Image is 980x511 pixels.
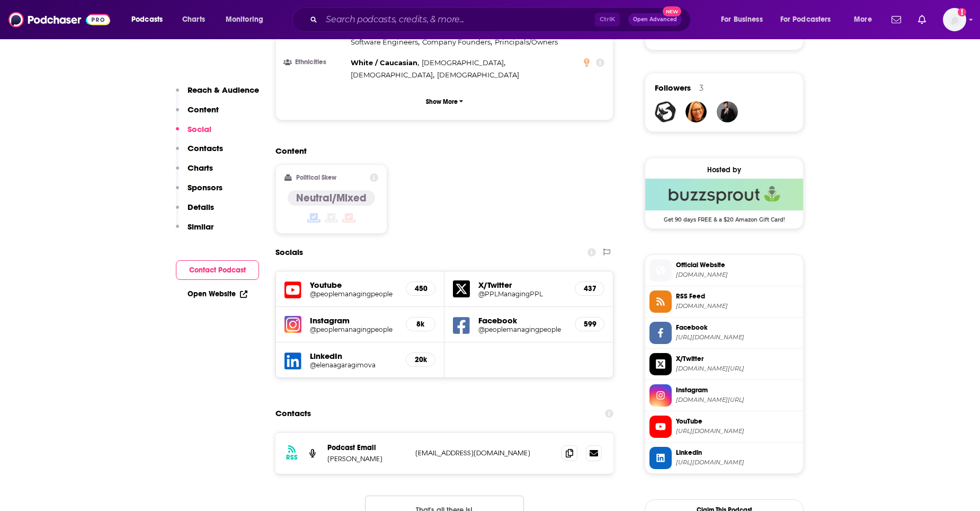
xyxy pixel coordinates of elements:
[478,280,566,290] h5: X/Twitter
[437,71,519,79] span: [DEMOGRAPHIC_DATA]
[415,284,426,293] h5: 450
[943,8,966,31] span: Logged in as aoifemcg
[676,448,799,457] span: Linkedin
[847,11,885,28] button: open menu
[310,351,397,361] h5: LinkedIn
[188,289,247,298] a: Open Website
[284,92,604,111] button: Show More
[188,182,222,192] p: Sponsors
[176,222,213,241] button: Similar
[645,210,803,223] span: Get 90 days FREE & a $20 Amazon Gift Card!
[676,365,799,373] span: twitter.com/PPLManagingPPL
[663,6,682,16] span: New
[284,316,301,333] img: iconImage
[188,143,223,153] p: Contacts
[676,385,799,395] span: Instagram
[218,11,277,28] button: open menu
[175,11,211,28] a: Charts
[415,448,553,457] p: [EMAIL_ADDRESS][DOMAIN_NAME]
[296,174,336,181] h2: Political Skew
[676,417,799,426] span: YouTube
[584,284,595,293] h5: 437
[649,353,799,375] a: X/Twitter[DOMAIN_NAME][URL]
[655,83,691,93] span: Followers
[188,202,214,212] p: Details
[887,11,905,29] a: Show notifications dropdown
[422,38,491,46] span: Company Founders
[176,163,213,182] button: Charts
[958,8,966,16] svg: Add a profile image
[649,384,799,407] a: Instagram[DOMAIN_NAME][URL]
[422,36,492,48] span: ,
[685,101,707,122] img: RachelWeiss
[275,146,605,156] h2: Content
[310,280,397,290] h5: Youtube
[717,101,738,122] img: JohirMia
[182,12,205,27] span: Charts
[351,38,418,46] span: Software Engineers
[310,290,397,298] a: @peoplemanagingpeople
[676,333,799,341] span: https://www.facebook.com/peoplemanagingpeople
[176,85,259,104] button: Reach & Audience
[645,179,803,210] img: Buzzsprout Deal: Get 90 days FREE & a $20 Amazon Gift Card!
[188,85,259,95] p: Reach & Audience
[275,403,311,424] h2: Contacts
[422,57,505,69] span: ,
[351,71,433,79] span: [DEMOGRAPHIC_DATA]
[649,322,799,344] a: Facebook[URL][DOMAIN_NAME]
[478,290,566,298] a: @PPLManagingPPL
[649,259,799,281] a: Official Website[DOMAIN_NAME]
[854,12,872,27] span: More
[699,83,703,93] div: 3
[773,11,847,28] button: open menu
[943,8,966,31] img: User Profile
[351,57,419,69] span: ,
[124,11,176,28] button: open menu
[176,182,222,202] button: Sponsors
[188,222,213,232] p: Similar
[676,396,799,404] span: instagram.com/peoplemanagingpeople
[226,12,263,27] span: Monitoring
[595,13,620,27] span: Ctrl K
[676,271,799,279] span: peoplemanagingpeople.com
[943,8,966,31] button: Show profile menu
[8,10,110,30] img: Podchaser - Follow, Share and Rate Podcasts
[633,17,677,22] span: Open Advanced
[286,453,298,462] h3: RSS
[478,315,566,325] h5: Facebook
[351,69,434,81] span: ,
[351,36,420,48] span: ,
[721,12,763,27] span: For Business
[676,292,799,301] span: RSS Feed
[176,202,214,222] button: Details
[327,454,407,463] p: [PERSON_NAME]
[310,315,397,325] h5: Instagram
[188,104,219,114] p: Content
[676,427,799,435] span: https://www.youtube.com/@peoplemanagingpeople
[495,38,558,46] span: Principals/Owners
[649,290,799,313] a: RSS Feed[DOMAIN_NAME]
[275,242,303,262] h2: Socials
[310,361,397,369] a: @elenaagaragimova
[176,260,259,280] button: Contact Podcast
[310,325,397,333] a: @peoplemanagingpeople
[676,459,799,466] span: https://www.linkedin.com/in/elenaagaragimova
[415,355,426,364] h5: 20k
[780,12,831,27] span: For Podcasters
[415,320,426,329] h5: 8k
[584,320,595,329] h5: 599
[645,179,803,222] a: Buzzsprout Deal: Get 90 days FREE & a $20 Amazon Gift Card!
[676,260,799,270] span: Official Website
[131,12,163,27] span: Podcasts
[645,165,803,174] div: Hosted by
[628,13,682,26] button: Open AdvancedNew
[478,325,566,333] a: @peoplemanagingpeople
[351,58,417,67] span: White / Caucasian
